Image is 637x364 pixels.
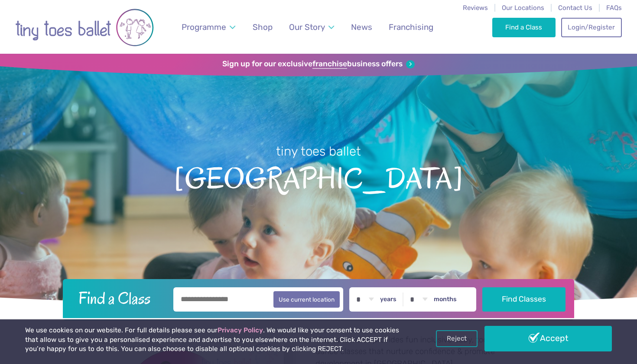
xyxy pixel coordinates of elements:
a: Reject [436,330,478,347]
span: Our Story [289,22,325,32]
small: tiny toes ballet [276,144,361,159]
a: Reviews [463,4,488,12]
button: Find Classes [482,287,566,312]
a: Privacy Policy [218,326,263,334]
p: We use cookies on our website. For full details please see our . We would like your consent to us... [25,326,406,354]
a: Login/Register [561,18,622,37]
span: [GEOGRAPHIC_DATA] [15,160,622,195]
a: FAQs [606,4,622,12]
a: Programme [178,17,240,37]
h2: Find a Class [71,287,168,309]
span: Franchising [389,22,433,32]
a: Accept [484,326,612,351]
a: Our Locations [502,4,544,12]
a: News [347,17,376,37]
span: Programme [182,22,226,32]
label: months [434,296,457,303]
a: Our Story [285,17,338,37]
button: Use current location [273,291,340,308]
span: News [351,22,372,32]
span: Shop [253,22,273,32]
a: Shop [249,17,277,37]
a: Franchising [385,17,438,37]
a: Find a Class [492,18,556,37]
strong: franchise [312,59,347,69]
label: years [380,296,396,303]
img: tiny toes ballet [15,6,154,49]
a: Contact Us [558,4,592,12]
a: Sign up for our exclusivefranchisebusiness offers [222,59,414,69]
